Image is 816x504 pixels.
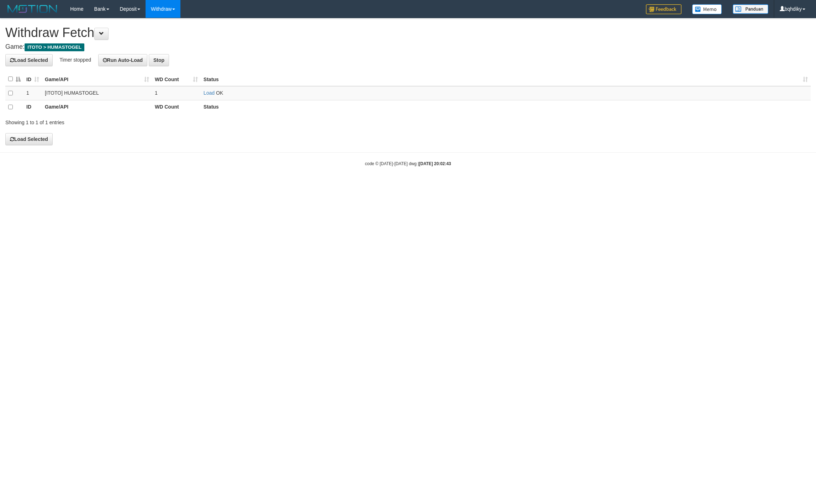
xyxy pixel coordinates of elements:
[149,54,169,66] button: Stop
[5,116,335,126] div: Showing 1 to 1 of 1 entries
[5,54,53,66] button: Load Selected
[98,54,148,66] button: Run Auto-Load
[23,86,42,100] td: 1
[23,100,42,114] th: ID
[201,100,811,114] th: Status
[5,133,53,145] button: Load Selected
[204,90,215,96] a: Load
[419,161,451,166] strong: [DATE] 20:02:43
[646,4,681,14] img: Feedback.jpg
[152,100,201,114] th: WD Count
[5,4,59,14] img: MOTION_logo.png
[42,100,152,114] th: Game/API
[365,161,451,166] small: code © [DATE]-[DATE] dwg |
[5,26,811,40] h1: Withdraw Fetch
[25,43,84,51] span: ITOTO > HUMASTOGEL
[692,4,722,14] img: Button%20Memo.svg
[152,72,201,86] th: WD Count: activate to sort column ascending
[42,72,152,86] th: Game/API: activate to sort column ascending
[155,90,158,96] span: 1
[59,57,91,62] span: Timer stopped
[216,90,223,96] span: OK
[733,4,768,14] img: panduan.png
[42,86,152,100] td: [ITOTO] HUMASTOGEL
[201,72,811,86] th: Status: activate to sort column ascending
[5,43,811,51] h4: Game:
[23,72,42,86] th: ID: activate to sort column ascending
